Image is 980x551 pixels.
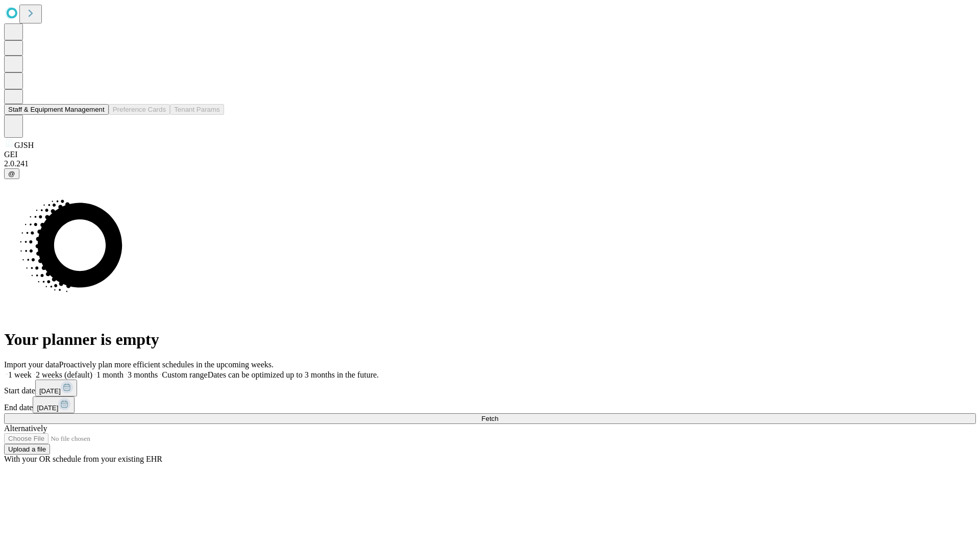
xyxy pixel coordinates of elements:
button: Fetch [4,413,976,424]
button: @ [4,168,19,179]
button: Tenant Params [170,104,224,115]
span: 3 months [128,370,158,379]
div: GEI [4,150,976,159]
button: [DATE] [33,396,75,413]
span: [DATE] [37,404,58,412]
span: Proactively plan more efficient schedules in the upcoming weeks. [59,360,274,369]
span: 1 week [8,370,32,379]
span: Fetch [481,415,498,422]
div: Start date [4,380,976,396]
span: 2 weeks (default) [36,370,92,379]
span: Import your data [4,360,59,369]
button: Staff & Equipment Management [4,104,109,115]
div: 2.0.241 [4,159,976,168]
button: Preference Cards [109,104,170,115]
button: Upload a file [4,444,50,455]
span: 1 month [96,370,124,379]
span: Custom range [162,370,207,379]
span: [DATE] [39,387,61,395]
button: [DATE] [35,380,77,396]
div: End date [4,396,976,413]
span: GJSH [14,141,34,149]
span: Dates can be optimized up to 3 months in the future. [208,370,379,379]
span: With your OR schedule from your existing EHR [4,455,162,463]
h1: Your planner is empty [4,330,976,349]
span: Alternatively [4,424,47,433]
span: @ [8,170,15,178]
